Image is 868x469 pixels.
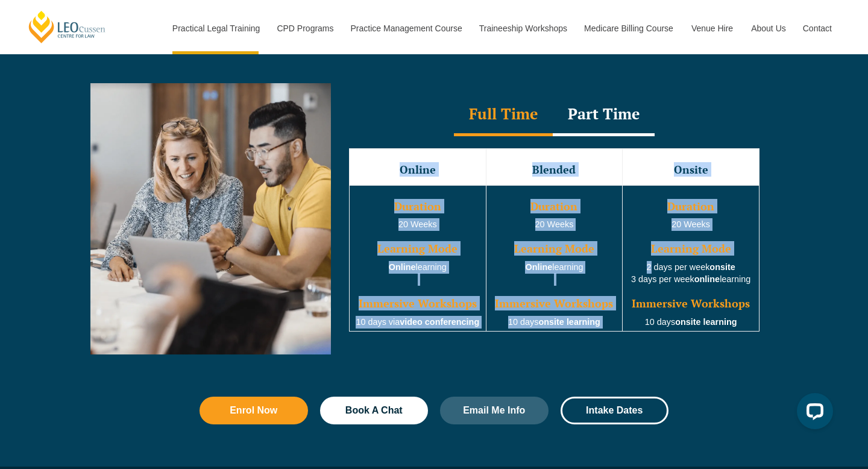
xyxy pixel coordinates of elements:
[694,274,720,284] strong: online
[553,94,655,136] div: Part Time
[454,94,553,136] div: Full Time
[389,262,416,272] strong: Online
[682,2,742,54] a: Venue Hire
[488,298,621,310] h3: Immersive Workshops
[486,185,623,332] td: 20 Weeks learning 10 days
[351,298,485,310] h3: Immersive Workshops
[525,262,552,272] strong: Online
[440,397,549,424] a: Email Me Info
[350,185,486,332] td: learning 10 days via
[539,317,600,327] strong: onsite learning
[794,2,841,54] a: Contact
[675,317,737,327] strong: onsite learning
[398,219,437,229] span: 20 Weeks
[575,2,682,54] a: Medicare Billing Course
[470,2,575,54] a: Traineeship Workshops
[586,406,643,415] span: Intake Dates
[342,2,470,54] a: Practice Management Course
[268,2,341,54] a: CPD Programs
[351,243,485,255] h3: Learning Mode
[200,397,308,424] a: Enrol Now
[488,164,621,176] h3: Blended
[394,199,441,213] span: Duration
[230,406,277,415] span: Enrol Now
[623,185,759,332] td: 20 Weeks 2 days per week 3 days per week learning 10 days
[27,10,107,44] a: [PERSON_NAME] Centre for Law
[163,2,268,54] a: Practical Legal Training
[400,317,479,327] strong: video conferencing
[742,2,794,54] a: About Us
[463,406,525,415] span: Email Me Info
[624,164,758,176] h3: Onsite
[488,243,621,255] h3: Learning Mode
[709,262,735,272] strong: onsite
[624,298,758,310] h3: Immersive Workshops
[345,406,403,415] span: Book A Chat
[624,201,758,213] h3: Duration
[351,164,485,176] h3: Online
[488,201,621,213] h3: Duration
[320,397,429,424] a: Book A Chat
[624,243,758,255] h3: Learning Mode
[787,388,838,439] iframe: LiveChat chat widget
[561,397,669,424] a: Intake Dates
